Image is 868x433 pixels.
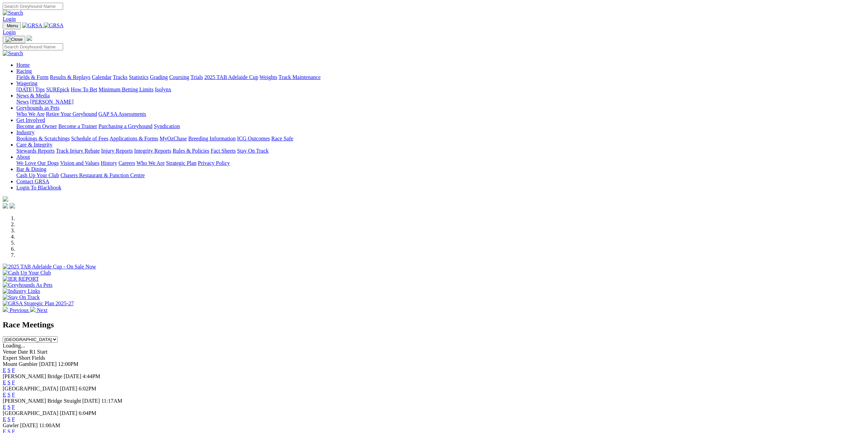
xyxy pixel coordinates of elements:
[39,422,60,428] span: 11:00AM
[99,87,153,92] a: Minimum Betting Limits
[134,148,171,154] a: Integrity Reports
[60,172,145,178] a: Chasers Restaurant & Function Centre
[3,367,6,373] a: E
[101,398,122,404] span: 11:17AM
[8,392,11,398] a: S
[16,74,48,80] a: Fields & Form
[3,36,25,43] button: Toggle navigation
[12,404,15,410] a: F
[79,410,97,416] span: 6:04PM
[7,23,18,28] span: Menu
[150,74,168,80] a: Grading
[16,136,70,141] a: Bookings & Scratchings
[3,373,62,379] span: [PERSON_NAME] Bridge
[18,349,28,355] span: Date
[16,136,865,142] div: Industry
[155,87,171,92] a: Isolynx
[16,68,32,74] a: Racing
[3,398,81,404] span: [PERSON_NAME] Bridge Straight
[12,380,15,385] a: F
[3,386,58,391] span: [GEOGRAPHIC_DATA]
[3,320,865,329] h2: Race Meetings
[30,99,73,105] a: [PERSON_NAME]
[237,148,268,154] a: Stay On Track
[3,3,63,10] input: Search
[16,185,61,190] a: Login To Blackbook
[129,74,149,80] a: Statistics
[22,22,42,29] img: GRSA
[92,74,112,80] a: Calendar
[3,43,63,50] input: Search
[16,179,49,184] a: Contact GRSA
[3,307,30,313] a: Previous
[16,123,865,129] div: Get Involved
[198,160,230,166] a: Privacy Policy
[3,416,6,422] a: E
[8,404,11,410] a: S
[71,87,98,92] a: How To Bet
[3,300,74,307] img: GRSA Strategic Plan 2025-27
[32,355,45,361] span: Fields
[3,50,23,57] img: Search
[3,282,53,288] img: Greyhounds As Pets
[16,111,45,117] a: Who We Are
[204,74,258,80] a: 2025 TAB Adelaide Cup
[10,307,29,313] span: Previous
[5,37,23,42] img: Close
[16,172,865,179] div: Bar & Dining
[279,74,321,80] a: Track Maintenance
[12,367,15,373] a: F
[8,380,11,385] a: S
[3,270,51,276] img: Cash Up Your Club
[211,148,236,154] a: Fact Sheets
[8,416,11,422] a: S
[16,129,34,135] a: Industry
[109,136,158,141] a: Applications & Forms
[12,416,15,422] a: F
[44,22,64,29] img: GRSA
[3,264,96,270] img: 2025 TAB Adelaide Cup - On Sale Now
[99,123,152,129] a: Purchasing a Greyhound
[3,294,40,300] img: Stay On Track
[39,361,57,367] span: [DATE]
[16,93,50,98] a: News & Media
[16,111,865,117] div: Greyhounds as Pets
[118,160,135,166] a: Careers
[113,74,128,80] a: Tracks
[160,136,187,141] a: MyOzChase
[19,355,31,361] span: Short
[16,117,45,123] a: Get Involved
[16,160,865,166] div: About
[3,196,8,202] img: logo-grsa-white.png
[37,307,47,313] span: Next
[3,307,8,312] img: chevron-left-pager-white.svg
[3,392,6,398] a: E
[12,392,15,398] a: F
[64,373,82,379] span: [DATE]
[3,349,16,355] span: Venue
[56,148,100,154] a: Track Injury Rebate
[3,355,17,361] span: Expert
[136,160,165,166] a: Who We Are
[3,404,6,410] a: E
[3,361,38,367] span: Mount Gambier
[3,10,23,16] img: Search
[173,148,209,154] a: Rules & Policies
[46,111,97,117] a: Retire Your Greyhound
[16,154,30,160] a: About
[271,136,293,141] a: Race Safe
[154,123,180,129] a: Syndication
[50,74,90,80] a: Results & Replays
[169,74,189,80] a: Coursing
[16,123,57,129] a: Become an Owner
[8,367,11,373] a: S
[58,123,97,129] a: Become a Trainer
[237,136,270,141] a: ICG Outcomes
[99,111,146,117] a: GAP SA Assessments
[16,160,59,166] a: We Love Our Dogs
[3,410,58,416] span: [GEOGRAPHIC_DATA]
[3,380,6,385] a: E
[3,203,8,208] img: facebook.svg
[82,398,100,404] span: [DATE]
[83,373,100,379] span: 4:44PM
